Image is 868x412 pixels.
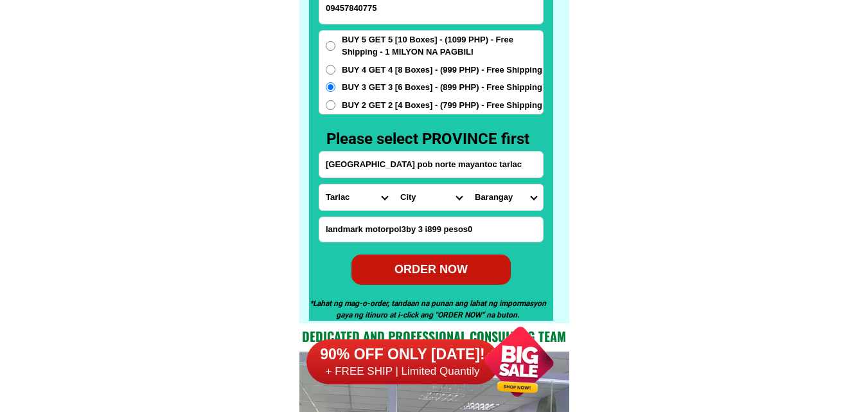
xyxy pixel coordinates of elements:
[326,100,335,110] input: BUY 2 GET 2 [4 Boxes] - (799 PHP) - Free Shipping
[394,184,468,210] select: Select district
[342,99,542,112] span: BUY 2 GET 2 [4 Boxes] - (799 PHP) - Free Shipping
[319,184,394,210] select: Select province
[342,33,543,58] span: BUY 5 GET 5 [10 Boxes] - (1099 PHP) - Free Shipping - 1 MILYON NA PAGBILI
[306,364,499,379] h6: + FREE SHIP | Limited Quantily
[342,64,542,76] span: BUY 4 GET 4 [8 Boxes] - (999 PHP) - Free Shipping
[342,81,542,94] span: BUY 3 GET 3 [6 Boxes] - (899 PHP) - Free Shipping
[326,41,335,51] input: BUY 5 GET 5 [10 Boxes] - (1099 PHP) - Free Shipping - 1 MILYON NA PAGBILI
[468,184,543,210] select: Select commune
[303,298,553,321] h5: *Lahat ng mag-o-order, tandaan na punan ang lahat ng impormasyon gaya ng itinuro at i-click ang "...
[319,217,543,242] input: Input LANDMARKOFLOCATION
[326,82,335,92] input: BUY 3 GET 3 [6 Boxes] - (899 PHP) - Free Shipping
[306,345,499,364] h6: 90% OFF ONLY [DATE]!
[299,327,569,346] h2: Dedicated and professional consulting team
[326,65,335,75] input: BUY 4 GET 4 [8 Boxes] - (999 PHP) - Free Shipping
[345,260,517,278] div: ORDER NOW
[326,127,542,150] h3: Please select PROVINCE first
[319,152,543,177] input: Input address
